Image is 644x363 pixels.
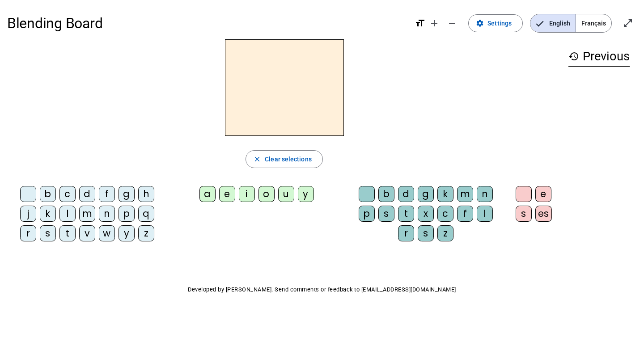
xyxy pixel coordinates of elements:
[619,14,637,32] button: Enter full screen
[535,186,551,202] div: e
[359,206,375,222] div: p
[530,14,612,33] mat-button-toggle-group: Language selection
[568,51,579,62] mat-icon: history
[425,14,443,32] button: Increase font size
[199,186,216,202] div: a
[119,206,135,222] div: p
[476,19,484,27] mat-icon: settings
[468,14,523,32] button: Settings
[576,14,611,32] span: Français
[265,154,312,165] span: Clear selections
[443,14,461,32] button: Decrease font size
[623,18,633,29] mat-icon: open_in_full
[378,206,394,222] div: s
[535,206,552,222] div: es
[40,206,56,222] div: k
[418,225,434,241] div: s
[219,186,235,202] div: e
[79,186,95,202] div: d
[246,150,323,168] button: Clear selections
[437,225,453,241] div: z
[59,225,76,241] div: t
[119,186,135,202] div: g
[477,206,493,222] div: l
[79,225,95,241] div: v
[40,225,56,241] div: s
[99,206,115,222] div: n
[20,225,36,241] div: r
[20,206,36,222] div: j
[59,206,76,222] div: l
[418,186,434,202] div: g
[239,186,255,202] div: i
[59,186,76,202] div: c
[99,225,115,241] div: w
[398,225,414,241] div: r
[138,225,154,241] div: z
[7,284,637,295] p: Developed by [PERSON_NAME]. Send comments or feedback to [EMAIL_ADDRESS][DOMAIN_NAME]
[298,186,314,202] div: y
[487,18,512,29] span: Settings
[119,225,135,241] div: y
[7,9,407,38] h1: Blending Board
[79,206,95,222] div: m
[258,186,275,202] div: o
[40,186,56,202] div: b
[398,206,414,222] div: t
[429,18,440,29] mat-icon: add
[378,186,394,202] div: b
[138,206,154,222] div: q
[437,206,453,222] div: c
[398,186,414,202] div: d
[477,186,493,202] div: n
[418,206,434,222] div: x
[457,206,473,222] div: f
[516,206,532,222] div: s
[437,186,453,202] div: k
[457,186,473,202] div: m
[415,18,425,29] mat-icon: format_size
[530,14,576,32] span: English
[99,186,115,202] div: f
[253,155,261,163] mat-icon: close
[447,18,458,29] mat-icon: remove
[138,186,154,202] div: h
[278,186,294,202] div: u
[568,46,630,67] h3: Previous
